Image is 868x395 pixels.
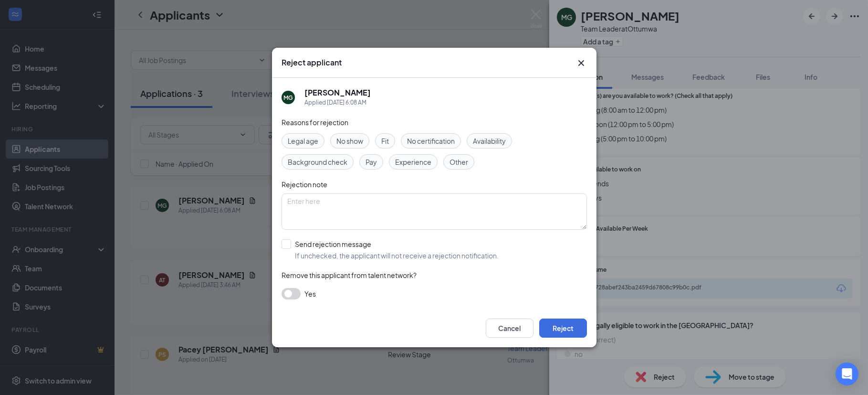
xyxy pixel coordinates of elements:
[282,57,342,68] h3: Reject applicant
[288,157,347,167] span: Background check
[304,288,316,299] span: Yes
[473,136,506,146] span: Availability
[366,157,377,167] span: Pay
[283,94,293,102] div: MG
[836,363,858,385] div: Open Intercom Messenger
[381,136,389,146] span: Fit
[407,136,455,146] span: No certification
[575,57,587,69] svg: Cross
[336,136,363,146] span: No show
[539,319,587,338] button: Reject
[304,87,371,98] h5: [PERSON_NAME]
[282,271,417,279] span: Remove this applicant from talent network?
[282,180,327,189] span: Rejection note
[288,136,318,146] span: Legal age
[575,57,587,69] button: Close
[450,157,468,167] span: Other
[304,98,371,107] div: Applied [DATE] 6:08 AM
[395,157,431,167] span: Experience
[282,118,348,127] span: Reasons for rejection
[486,319,533,338] button: Cancel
